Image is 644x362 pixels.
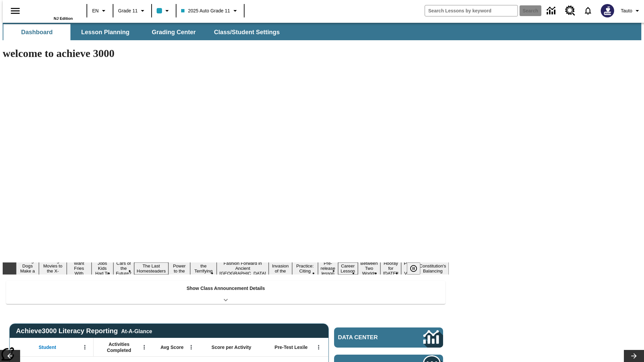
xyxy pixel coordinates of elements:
button: Slide 13 Career Lesson [338,262,358,275]
button: Pause [407,262,420,275]
button: Slide 6 The Last Homesteaders [134,262,169,275]
button: Slide 15 Hooray for Constitution Day! [380,260,401,277]
span: Score per Activity [212,344,252,350]
button: Slide 8 Attack of the Terrifying Tomatoes [190,257,217,280]
button: Class: 2025 Auto Grade 11, Select your class [178,5,241,17]
div: SubNavbar [3,24,286,40]
button: Slide 14 Between Two Worlds [358,260,381,277]
button: Slide 2 Taking Movies to the X-Dimension [39,257,67,280]
button: Language: EN, Select a language [89,5,111,17]
button: Profile/Settings [618,5,644,17]
button: Select a new avatar [597,2,618,19]
span: Grade 11 [118,7,138,14]
span: NJ Edition [54,16,73,20]
a: Data Center [334,327,443,348]
a: Notifications [579,2,597,19]
div: Home [29,2,73,20]
a: Data Center [543,2,561,20]
button: Slide 17 The Constitution's Balancing Act [417,257,449,280]
div: At-A-Glance [121,327,152,335]
a: Resource Center, Will open in new tab [561,2,579,20]
input: search field [425,5,518,16]
button: Slide 11 Mixed Practice: Citing Evidence [292,257,318,280]
span: Activities Completed [97,341,141,353]
button: Open side menu [5,1,25,21]
button: Grade: Grade 11, Select a grade [115,5,149,17]
span: 2025 Auto Grade 11 [181,7,230,14]
span: EN [92,7,99,14]
p: Show Class Announcement Details [186,285,265,292]
h1: welcome to achieve 3000 [3,47,449,60]
span: Data Center [338,334,401,341]
span: Tauto [621,7,632,14]
button: Open Menu [186,342,196,352]
button: Open Menu [314,342,324,352]
button: Lesson carousel, Next [624,350,644,362]
span: Pre-Test Lexile [275,344,308,350]
button: Class color is light blue. Change class color [154,5,174,17]
button: Slide 9 Fashion Forward in Ancient Rome [217,260,269,277]
button: Lesson Planning [72,24,139,40]
button: Slide 12 Pre-release lesson [318,260,338,277]
button: Slide 10 The Invasion of the Free CD [269,257,292,280]
button: Slide 1 Diving Dogs Make a Splash [16,257,39,280]
img: Avatar [601,4,614,17]
button: Dashboard [3,24,70,40]
button: Slide 5 Cars of the Future? [113,260,134,277]
span: Student [39,344,56,350]
button: Grading Center [140,24,207,40]
button: Slide 3 Do You Want Fries With That? [67,255,92,282]
div: Pause [407,262,427,275]
button: Open Menu [139,342,149,352]
span: Achieve3000 Literacy Reporting [16,327,152,335]
div: Show Class Announcement Details [6,281,445,304]
div: SubNavbar [3,23,641,40]
button: Open Menu [80,342,90,352]
button: Slide 7 Solar Power to the People [168,257,190,280]
a: Home [29,3,73,16]
button: Slide 4 Dirty Jobs Kids Had To Do [92,255,113,282]
span: Avg Score [160,344,183,350]
button: Slide 16 Point of View [401,260,417,277]
button: Class/Student Settings [209,24,285,40]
